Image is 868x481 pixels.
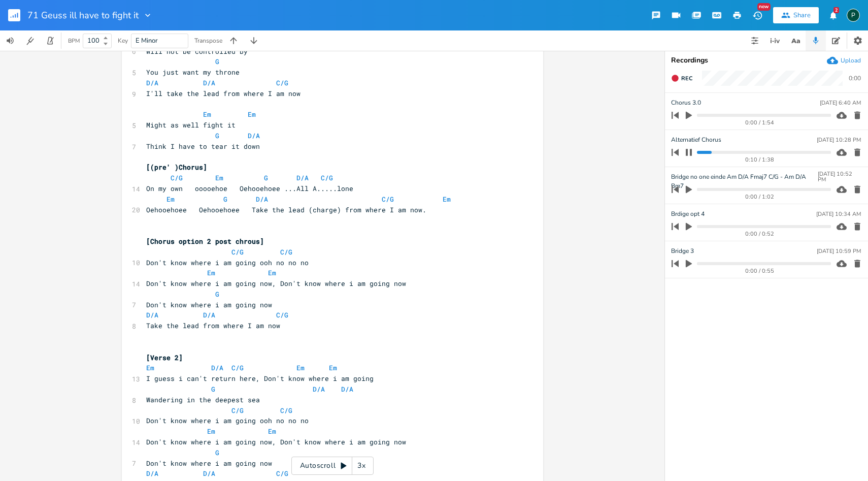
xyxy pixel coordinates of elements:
span: D/A [146,469,158,478]
div: BPM [68,38,80,44]
div: [DATE] 10:59 PM [817,248,861,254]
span: C/G [382,195,394,204]
span: Don't know where i am going now, Don't know where i am going now [146,437,406,446]
div: 0:00 / 1:54 [689,120,831,125]
span: I guess i can't return here, Don't know where i am going [146,374,374,383]
span: Rec [681,75,692,82]
span: D/A [296,173,309,182]
span: Take the lead from where I am now [146,321,280,330]
span: G [264,173,268,182]
span: Em [329,363,337,372]
span: Think I have to tear it down [146,142,260,151]
span: C/G [276,310,288,319]
div: Share [793,11,811,20]
div: [DATE] 10:34 AM [816,211,861,217]
span: G [215,290,219,299]
span: [(pre' )Chorus] [146,163,207,172]
span: Oehooehoee Oehooehoee Take the lead (charge) from where I am now. [146,205,426,214]
span: Brdige opt 4 [671,209,705,219]
div: 0:00 [849,75,861,81]
button: P [847,4,860,27]
span: D/A [146,310,158,319]
span: Em [146,363,154,372]
span: C/G [276,469,288,478]
span: C/G [171,173,183,182]
span: Don't know where i am going now [146,300,272,309]
span: D/A [211,363,223,372]
span: Em [166,195,175,204]
div: 0:00 / 1:02 [689,194,831,200]
div: Transpose [194,38,222,44]
span: You just want my throne [146,68,240,77]
span: C/G [276,78,288,87]
span: D/A [313,384,325,394]
span: G [215,57,219,66]
span: Wandering in the deepest sea [146,395,260,404]
span: D/A [248,131,260,140]
span: I'll take the lead from where I am now [146,89,301,98]
span: C/G [231,406,244,415]
span: G [211,384,215,394]
span: Em [268,427,276,436]
span: D/A [203,469,215,478]
span: G [223,195,227,204]
div: 2 [833,7,839,13]
div: 0:00 / 0:52 [689,231,831,237]
span: [Chorus option 2 post chrous] [146,237,264,246]
span: D/A [341,384,353,394]
button: New [747,6,767,24]
span: Don't know where i am going ooh no no no [146,258,309,267]
span: G [215,131,219,140]
div: Autoscroll [291,457,374,475]
span: Em [207,427,215,436]
span: 71 Geuss ill have to fight it [27,11,139,20]
span: C/G [280,406,292,415]
span: Chorus 3.0 [671,98,701,108]
div: [DATE] 10:28 PM [817,137,861,143]
span: D/A [256,195,268,204]
span: Em [203,110,211,119]
div: 0:00 / 0:55 [689,268,831,274]
span: Em [296,363,305,372]
span: C/G [231,247,244,256]
button: Rec [667,70,696,86]
span: E Minor [136,36,158,45]
span: Em [443,195,451,204]
span: Don't know where i am going now [146,459,272,468]
span: Em [248,110,256,119]
span: C/G [231,363,244,372]
span: C/G [280,247,292,256]
span: Em [207,268,215,277]
div: 0:10 / 1:38 [689,157,831,163]
div: Upload [841,56,861,65]
div: [DATE] 10:52 PM [818,171,861,182]
span: G [215,448,219,457]
span: On my own ooooehoe Oehooehoee ...All A.....lone [146,184,353,193]
span: Don't know where i am going now, Don't know where i am going now [146,279,406,288]
div: [DATE] 6:40 AM [820,100,861,106]
div: Piepo [847,9,860,22]
span: Don't know where i am going ooh no no no [146,416,309,425]
div: Recordings [671,57,862,64]
div: Key [118,38,128,44]
button: 2 [823,6,843,24]
div: 3x [352,457,371,475]
button: Share [773,7,819,23]
span: Bridge 3 [671,246,694,256]
span: [Verse 2] [146,353,183,362]
span: Bridge no one einde Am D/A Fmaj7 C/G - Am D/A Bm7 [671,172,818,182]
span: Might as well fight it [146,120,236,130]
button: Upload [827,55,861,66]
span: D/A [203,310,215,319]
span: D/A [203,78,215,87]
span: Alternatief Chorus [671,135,721,145]
span: Will not be controlled by [146,47,248,56]
span: Em [215,173,223,182]
span: C/G [321,173,333,182]
div: New [757,3,771,11]
span: Em [268,268,276,277]
span: D/A [146,78,158,87]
